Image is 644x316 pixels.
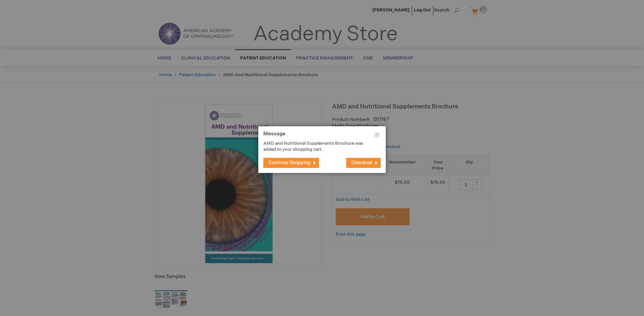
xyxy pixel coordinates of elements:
[263,140,371,153] p: AMD and Nutritional Supplements Brochure was added to your shopping cart.
[263,131,381,140] h1: Message
[346,158,381,168] button: Checkout
[268,160,311,166] span: Continue Shopping
[263,158,319,168] button: Continue Shopping
[351,160,372,166] span: Checkout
